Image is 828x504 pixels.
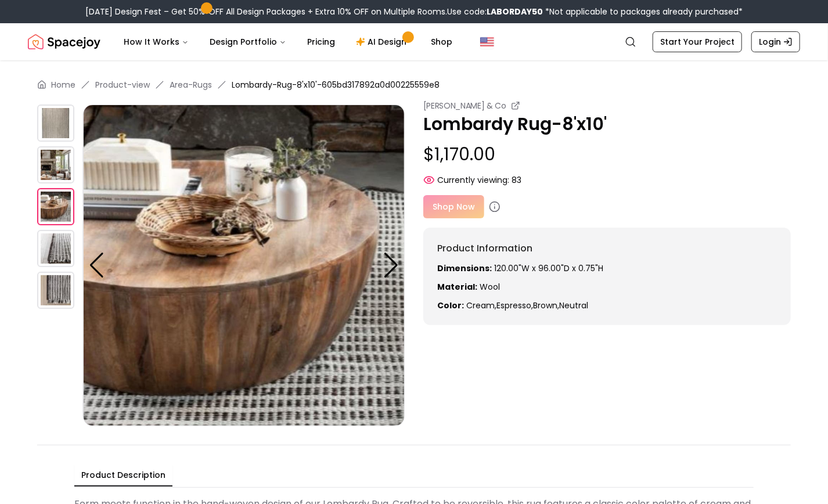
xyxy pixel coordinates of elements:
img: https://storage.googleapis.com/spacejoy-main/assets/605bd317892a0d00225559e8/product_2_kmipo90njbe [83,105,405,426]
h6: Product Information [437,242,777,255]
a: Shop [422,30,462,53]
span: Use code: [447,6,543,17]
img: https://storage.googleapis.com/spacejoy-main/assets/605bd317892a0d00225559e8/product_3_b728o2ne73lh [37,230,74,267]
strong: Material: [437,281,477,293]
strong: Color: [437,300,464,311]
span: neutral [559,300,588,311]
button: How It Works [114,30,198,53]
span: Currently viewing: [437,174,509,186]
img: https://storage.googleapis.com/spacejoy-main/assets/605bd317892a0d00225559e8/product_1_ec56o0hg802 [37,146,74,183]
p: Lombardy Rug-8'x10' [423,114,791,135]
img: https://storage.googleapis.com/spacejoy-main/assets/605bd317892a0d00225559e8/product_2_kmipo90njbe [37,188,74,225]
button: Product Description [74,465,172,487]
small: [PERSON_NAME] & Co [423,100,506,111]
img: https://storage.googleapis.com/spacejoy-main/assets/605bd317892a0d00225559e8/product_0_jlhmo8kl7okd [37,105,74,142]
strong: Dimensions: [437,262,492,274]
span: Lombardy-Rug-8'x10'-605bd317892a0d00225559e8 [232,79,440,91]
b: LABORDAY50 [487,6,543,17]
button: Design Portfolio [200,30,296,53]
span: 83 [512,174,521,186]
img: https://storage.googleapis.com/spacejoy-main/assets/605bd317892a0d00225559e8/product_4_mgj0911cbgo [37,272,74,309]
p: $1,170.00 [423,144,791,165]
a: AI Design [347,30,419,53]
span: *Not applicable to packages already purchased* [543,6,743,17]
nav: Main [114,30,462,53]
a: Home [51,79,75,91]
span: brown , [533,300,559,311]
nav: Global [28,23,800,60]
a: Product-view [95,79,150,91]
nav: breadcrumb [37,79,791,91]
a: Area-Rugs [170,79,212,91]
div: [DATE] Design Fest – Get 50% OFF All Design Packages + Extra 10% OFF on Multiple Rooms. [85,6,743,17]
p: 120.00"W x 96.00"D x 0.75"H [437,262,777,274]
span: cream , [466,300,496,311]
img: Spacejoy Logo [28,30,100,53]
a: Start Your Project [653,31,742,52]
span: wool [480,281,500,293]
a: Login [751,31,800,52]
a: Pricing [298,30,344,53]
span: espresso , [496,300,533,311]
img: United States [480,35,494,49]
a: Spacejoy [28,30,100,53]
